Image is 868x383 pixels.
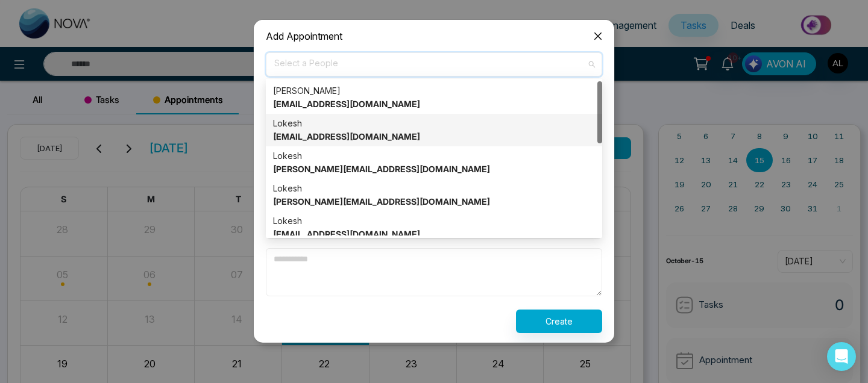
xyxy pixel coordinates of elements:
[273,229,420,239] strong: [EMAIL_ADDRESS][DOMAIN_NAME]
[273,196,490,207] strong: [PERSON_NAME][EMAIL_ADDRESS][DOMAIN_NAME]
[827,342,856,371] div: Open Intercom Messenger
[273,131,420,142] strong: [EMAIL_ADDRESS][DOMAIN_NAME]
[516,310,602,333] button: Create
[266,30,602,43] div: Add Appointment
[273,149,595,176] div: Lokesh
[273,84,595,111] div: [PERSON_NAME]
[274,54,594,75] span: Select a People
[273,182,595,208] div: Lokesh
[273,99,420,109] strong: [EMAIL_ADDRESS][DOMAIN_NAME]
[273,117,595,143] div: Lokesh
[582,20,614,52] button: Close
[273,164,490,174] strong: [PERSON_NAME][EMAIL_ADDRESS][DOMAIN_NAME]
[593,31,603,41] span: close
[273,214,595,241] div: Lokesh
